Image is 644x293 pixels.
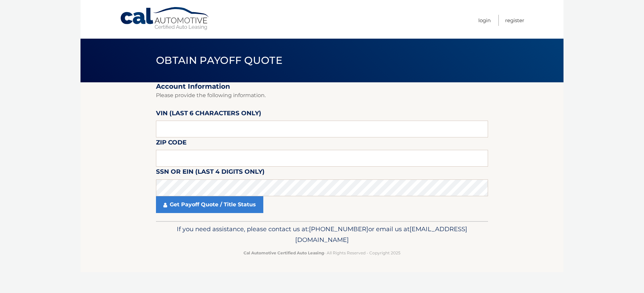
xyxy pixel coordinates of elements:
[156,108,261,121] label: VIN (last 6 characters only)
[478,15,491,26] a: Login
[156,91,488,100] p: Please provide the following information.
[160,224,484,245] p: If you need assistance, please contact us at: or email us at
[156,196,263,213] a: Get Payoff Quote / Title Status
[156,54,282,67] span: Obtain Payoff Quote
[156,167,265,179] label: SSN or EIN (last 4 digits only)
[160,249,484,256] p: - All Rights Reserved - Copyright 2025
[505,15,524,26] a: Register
[156,82,488,91] h2: Account Information
[309,225,368,233] span: [PHONE_NUMBER]
[156,137,186,150] label: Zip Code
[244,250,324,255] strong: Cal Automotive Certified Auto Leasing
[120,7,210,31] a: Cal Automotive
